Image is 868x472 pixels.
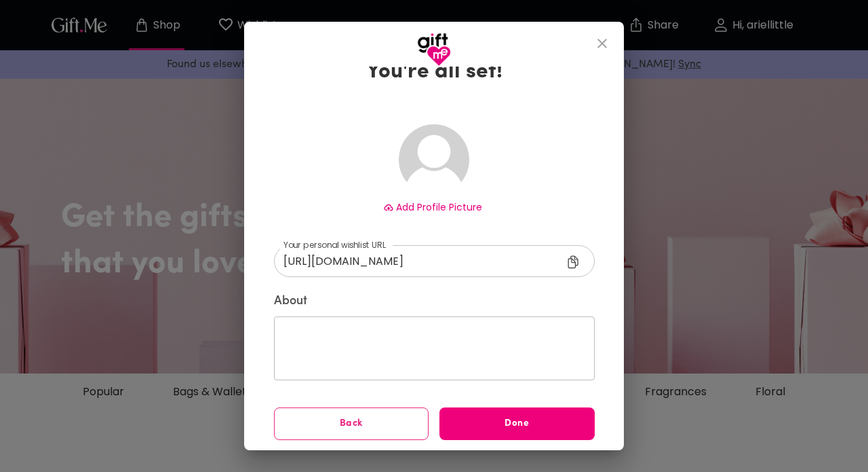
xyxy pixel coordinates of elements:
img: Avatar [399,124,469,195]
button: close [586,27,618,60]
button: Done [439,407,595,440]
h3: You're all set! [366,58,502,86]
span: Done [439,416,595,431]
label: About [274,293,595,310]
img: GiftMe Logo [417,33,451,67]
button: Back [274,407,429,440]
span: Back [275,416,429,431]
span: Add Profile Picture [396,200,482,214]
